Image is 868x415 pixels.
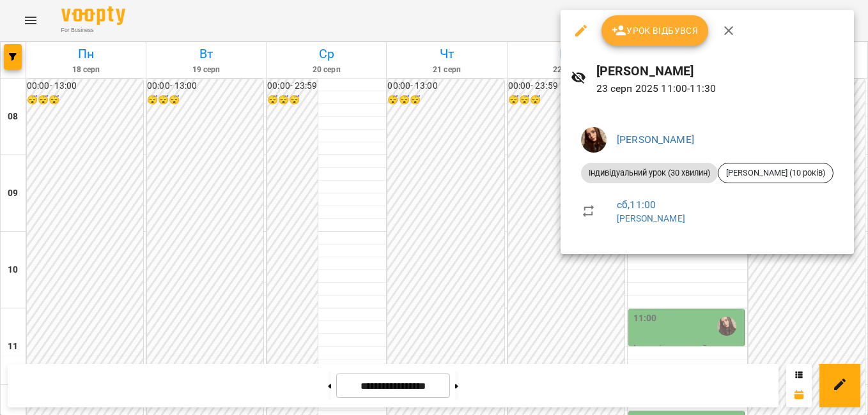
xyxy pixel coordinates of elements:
[596,61,844,81] h6: [PERSON_NAME]
[617,199,656,211] a: сб , 11:00
[612,23,699,38] span: Урок відбувся
[617,213,685,223] a: [PERSON_NAME]
[718,163,833,183] div: [PERSON_NAME] (10 років)
[581,167,718,179] span: Індивідуальний урок (30 хвилин)
[601,15,709,46] button: Урок відбувся
[596,81,844,96] p: 23 серп 2025 11:00 - 11:30
[581,127,607,153] img: 0e314c89507ebfa2c3a5dd4c2d276ce8.jpeg
[718,167,833,179] span: [PERSON_NAME] (10 років)
[617,133,694,146] a: [PERSON_NAME]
